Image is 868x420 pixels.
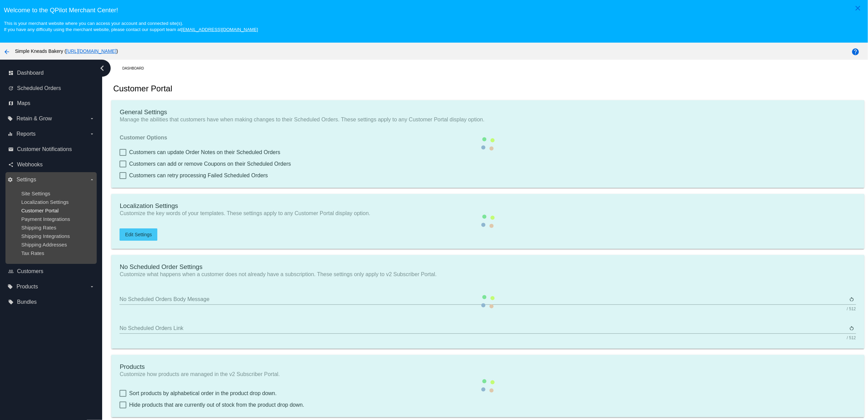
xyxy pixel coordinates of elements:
[8,67,95,78] a: dashboard Dashboard
[16,131,35,137] span: Reports
[8,297,95,307] a: local_offer Bundles
[21,199,68,205] a: Localization Settings
[16,116,52,122] span: Retain & Grow
[21,233,70,239] a: Shipping Integrations
[17,85,61,91] span: Scheduled Orders
[122,63,150,74] a: Dashboard
[21,191,50,196] a: Site Settings
[4,21,258,32] small: This is your merchant website where you can access your account and connected site(s). If you hav...
[17,268,43,274] span: Customers
[7,116,13,121] i: local_offer
[89,116,95,121] i: arrow_drop_down
[3,48,11,56] mat-icon: arrow_back
[7,131,13,137] i: equalizer
[97,63,108,74] i: chevron_left
[21,225,56,230] a: Shipping Rates
[15,48,118,54] span: Simple Kneads Bakery ( )
[181,27,258,32] a: [EMAIL_ADDRESS][DOMAIN_NAME]
[17,162,43,168] span: Webhooks
[89,284,95,289] i: arrow_drop_down
[8,86,14,91] i: update
[66,48,116,54] a: [URL][DOMAIN_NAME]
[8,147,14,152] i: email
[8,299,14,305] i: local_offer
[16,177,36,183] span: Settings
[851,48,859,56] mat-icon: help
[17,299,37,305] span: Bundles
[113,84,172,93] h2: Customer Portal
[17,70,44,76] span: Dashboard
[854,4,862,12] mat-icon: close
[8,162,14,167] i: share
[17,100,30,106] span: Maps
[89,177,95,182] i: arrow_drop_down
[17,146,72,152] span: Customer Notifications
[7,177,13,182] i: settings
[8,159,95,170] a: share Webhooks
[89,131,95,137] i: arrow_drop_down
[21,208,59,213] a: Customer Portal
[8,144,95,155] a: email Customer Notifications
[21,250,44,256] a: Tax Rates
[8,98,95,109] a: map Maps
[21,242,67,247] a: Shipping Addresses
[8,101,14,106] i: map
[4,6,864,14] h3: Welcome to the QPilot Merchant Center!
[8,83,95,94] a: update Scheduled Orders
[16,284,38,290] span: Products
[7,284,13,289] i: local_offer
[21,216,70,222] a: Payment Integrations
[8,266,95,277] a: people_outline Customers
[8,269,14,274] i: people_outline
[8,70,14,76] i: dashboard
